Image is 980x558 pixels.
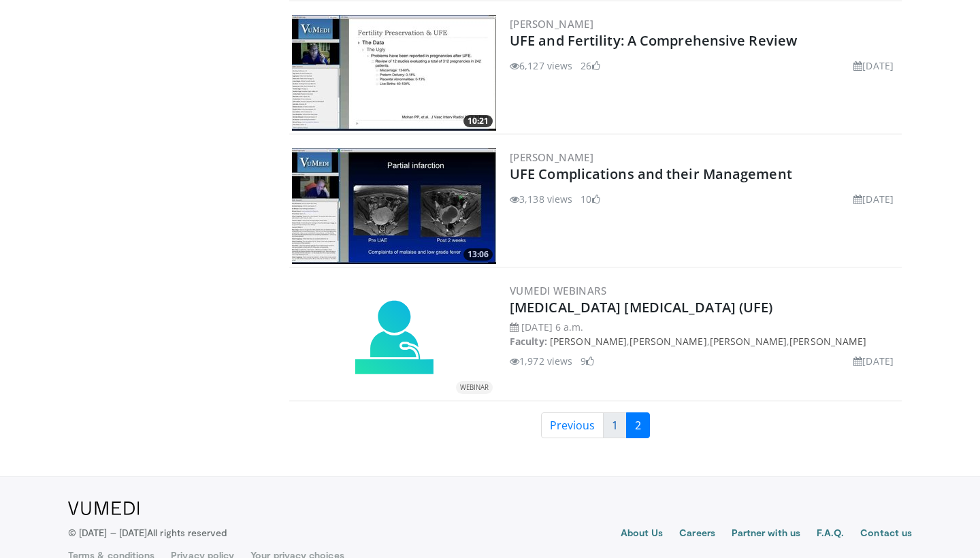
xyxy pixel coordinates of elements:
[510,165,792,183] a: UFE Complications and their Management
[510,59,572,73] li: 6,127 views
[510,284,606,297] a: VuMedi Webinars
[860,526,912,542] a: Contact us
[460,383,489,392] small: WEBINAR
[68,502,140,515] img: VuMedi Logo
[292,15,496,131] a: 10:21
[853,192,894,206] li: [DATE]
[521,321,583,333] time: [DATE] 6 a.m.
[510,31,797,50] a: UFE and Fertility: A Comprehensive Review
[817,526,844,542] a: F.A.Q.
[510,354,572,368] li: 1,972 views
[621,526,664,542] a: About Us
[510,17,593,31] a: [PERSON_NAME]
[626,412,650,438] a: 2
[292,299,496,380] a: WEBINAR
[541,412,604,438] a: Previous
[289,412,902,438] nav: Search results pages
[581,354,594,368] li: 9
[463,248,493,261] span: 13:06
[679,526,715,542] a: Careers
[550,335,627,348] a: [PERSON_NAME]
[630,335,706,348] a: [PERSON_NAME]
[510,335,547,348] strong: Faculty:
[510,192,572,206] li: 3,138 views
[853,59,894,73] li: [DATE]
[147,527,227,538] span: All rights reserved
[789,335,866,348] a: [PERSON_NAME]
[292,15,496,131] img: 27e0c699-ca65-497f-830a-65905af325f0.300x170_q85_crop-smart_upscale.jpg
[603,412,627,438] a: 1
[510,298,773,316] a: [MEDICAL_DATA] [MEDICAL_DATA] (UFE)
[292,148,496,264] img: dd4fe463-35a4-429d-9ac7-49c01b544d73.300x170_q85_crop-smart_upscale.jpg
[581,192,600,206] li: 10
[510,150,593,164] a: [PERSON_NAME]
[581,59,600,73] li: 26
[510,320,899,368] div: , , ,
[732,526,800,542] a: Partner with us
[853,354,894,368] li: [DATE]
[463,115,493,127] span: 10:21
[68,526,227,540] p: © [DATE] – [DATE]
[292,148,496,264] a: 13:06
[353,299,435,380] img: webinar.svg
[710,335,787,348] a: [PERSON_NAME]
